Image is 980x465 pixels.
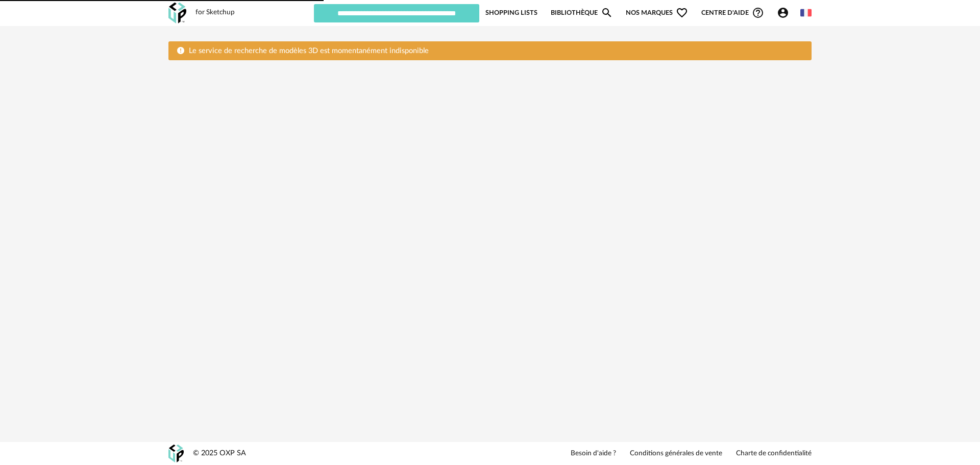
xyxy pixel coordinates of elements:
img: fr [800,7,812,18]
a: Conditions générales de vente [630,449,722,458]
div: © 2025 OXP SA [193,449,246,458]
span: Nos marques [626,3,688,22]
a: BibliothèqueMagnify icon [551,3,613,22]
img: OXP [168,3,186,23]
span: Account Circle icon [777,7,794,19]
a: Charte de confidentialité [736,449,812,458]
span: Help Circle Outline icon [752,7,764,19]
span: Centre d'aideHelp Circle Outline icon [701,7,764,19]
span: Le service de recherche de modèles 3D est momentanément indisponible [189,47,429,55]
span: Magnify icon [601,7,613,19]
span: Heart Outline icon [676,7,688,19]
img: OXP [168,445,184,462]
div: for Sketchup [195,8,235,17]
a: Besoin d'aide ? [571,449,616,458]
a: Shopping Lists [485,3,537,22]
span: Account Circle icon [777,7,789,19]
